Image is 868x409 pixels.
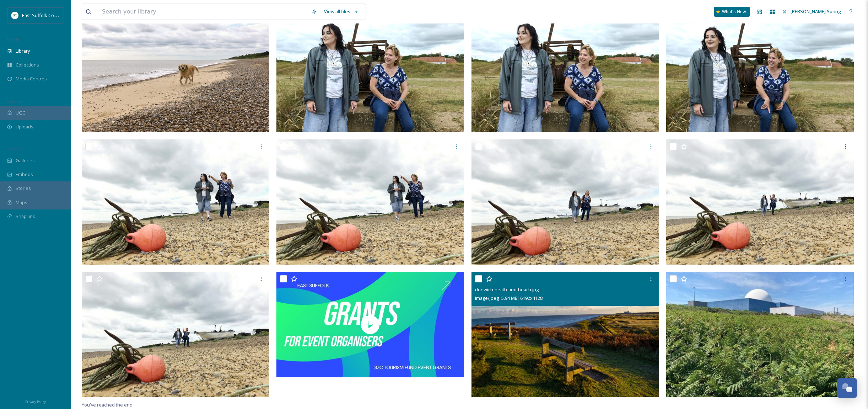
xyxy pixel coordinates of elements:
[16,48,30,54] span: Library
[16,62,39,68] span: Collections
[16,75,47,82] span: Media Centres
[714,7,750,17] a: What's New
[98,4,308,20] input: Search your library
[276,7,464,132] img: SizewellBeach_MischaPhotoLtd_0625(4)
[320,5,362,18] a: View all files
[475,286,539,293] span: dunwich-heath-and-beach.jpg
[16,213,35,220] span: SnapLink
[25,397,46,405] a: Privacy Policy
[22,12,64,18] span: East Suffolk Council
[779,5,845,18] a: [PERSON_NAME] Spring
[471,272,659,397] img: dunwich-heath-and-beach.jpg
[7,37,20,42] span: MEDIA
[16,123,33,130] span: Uploads
[82,7,269,132] img: SizewellBeach_MischaPhotoLtd_0625(12)
[16,171,33,178] span: Embeds
[11,12,18,19] img: ESC%20Logo.png
[471,7,659,132] img: SizewellBeach_MischaPhotoLtd_0625(3)
[276,139,464,265] img: SizewellBeach_MischaPhotoLtd_0625(2)
[25,399,46,404] span: Privacy Policy
[82,272,269,397] img: SizewellBeach_MischaPhotoLtd_0625(9)
[82,402,133,408] span: You've reached the end
[16,185,31,192] span: Stories
[471,139,659,265] img: SizewellBeach_MischaPhotoLtd_0625(1)
[666,139,854,265] img: SizewellBeach_MischaPhotoLtd_0625(7)
[276,272,464,377] img: thumbnail
[16,110,25,116] span: UGC
[791,8,841,15] span: [PERSON_NAME] Spring
[666,7,854,132] img: SizewellBeach_MischaPhotoLtd_0625(8)
[666,272,854,397] img: ceequal_image_sizewell_b.jpg
[16,199,27,206] span: Maps
[7,146,23,152] span: WIDGETS
[837,378,857,398] button: Open Chat
[7,99,22,104] span: COLLECT
[16,157,35,164] span: Galleries
[475,295,543,301] span: image/jpeg | 5.94 MB | 6192 x 4128
[82,139,269,265] img: SizewellBeach_MischaPhotoLtd_0625(10)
